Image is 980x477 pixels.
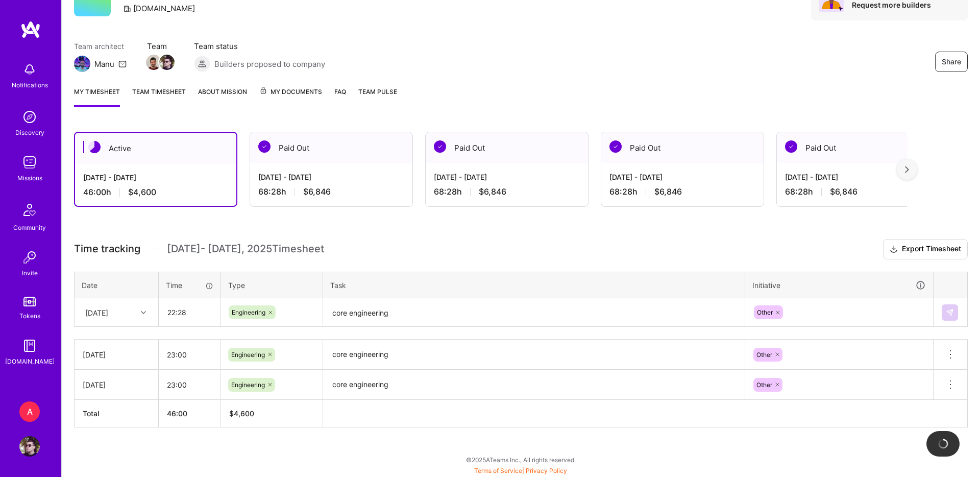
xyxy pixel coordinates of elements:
div: 68:28 h [785,186,931,197]
th: Total [75,400,159,427]
div: [DOMAIN_NAME] [123,3,195,14]
div: 68:28 h [434,186,580,197]
span: Engineering [232,308,265,316]
div: Manu [94,59,114,69]
span: Other [757,308,773,316]
a: Team Pulse [358,86,397,107]
span: [DATE] - [DATE] , 2025 Timesheet [167,243,324,255]
img: Team Architect [74,56,90,72]
div: Community [13,222,46,233]
span: $6,846 [830,186,857,197]
span: Other [756,351,772,359]
span: Engineering [231,381,265,389]
span: $6,846 [654,186,682,197]
div: [DATE] - [DATE] [609,172,755,182]
button: Export Timesheet [883,239,968,259]
div: [DATE] - [DATE] [258,172,404,182]
div: [DATE] - [DATE] [785,172,931,182]
div: Paid Out [777,132,939,163]
span: $6,846 [479,186,506,197]
img: discovery [19,107,40,127]
img: Invite [19,247,40,268]
a: Team Member Avatar [160,54,174,71]
a: Privacy Policy [526,467,567,474]
div: [DATE] - [DATE] [434,172,580,182]
textarea: core engineering [324,371,744,399]
span: Builders proposed to company [214,59,325,69]
textarea: core engineering [324,299,744,326]
img: Paid Out [609,140,622,153]
img: teamwork [19,152,40,173]
input: HH:MM [159,299,220,326]
span: Engineering [231,351,265,359]
div: 68:28 h [609,186,755,197]
span: Other [756,381,772,389]
th: Type [221,272,323,298]
span: $6,846 [303,186,331,197]
img: Builders proposed to company [194,56,210,72]
div: Initiative [752,279,926,291]
img: right [905,166,909,173]
a: User Avatar [17,436,42,457]
div: [DATE] [83,379,150,390]
i: icon Mail [118,60,127,68]
div: [DOMAIN_NAME] [5,356,55,367]
span: Time tracking [74,243,140,255]
div: [DATE] [85,307,108,318]
a: A [17,401,42,422]
a: My timesheet [74,86,120,107]
div: Discovery [15,127,44,138]
img: Paid Out [434,140,446,153]
a: About Mission [198,86,247,107]
div: A [19,401,40,422]
img: loading [937,438,949,450]
img: User Avatar [19,436,40,457]
textarea: core engineering [324,341,744,369]
input: HH:MM [159,341,220,368]
img: Paid Out [785,140,797,153]
input: HH:MM [159,371,220,398]
div: Invite [22,268,38,278]
div: Paid Out [250,132,412,163]
div: null [942,304,959,321]
img: Submit [946,308,954,317]
div: Active [75,133,236,164]
div: [DATE] - [DATE] [83,172,228,183]
img: logo [20,20,41,39]
a: Terms of Service [474,467,522,474]
span: | [474,467,567,474]
img: tokens [23,297,36,306]
span: $4,600 [128,187,156,198]
i: icon Chevron [141,310,146,315]
th: 46:00 [159,400,221,427]
div: 46:00 h [83,187,228,198]
img: Active [88,141,101,153]
span: My Documents [259,86,322,98]
img: Community [17,198,42,222]
button: Share [935,52,968,72]
div: Missions [17,173,42,183]
span: Team status [194,41,325,52]
span: Team Pulse [358,88,397,96]
div: Tokens [19,311,40,321]
img: Team Member Avatar [146,55,161,70]
a: Team timesheet [132,86,186,107]
img: Paid Out [258,140,271,153]
span: Team [147,41,174,52]
span: Share [942,57,961,67]
span: $ 4,600 [229,409,254,418]
div: Notifications [12,80,48,90]
img: bell [19,59,40,80]
th: Date [75,272,159,298]
div: [DATE] [83,349,150,360]
div: Paid Out [601,132,764,163]
i: icon Download [890,244,898,255]
div: 68:28 h [258,186,404,197]
img: Team Member Avatar [159,55,175,70]
a: FAQ [334,86,346,107]
img: guide book [19,336,40,356]
div: Paid Out [426,132,588,163]
a: Team Member Avatar [147,54,160,71]
div: © 2025 ATeams Inc., All rights reserved. [61,447,980,472]
div: Time [166,280,213,291]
